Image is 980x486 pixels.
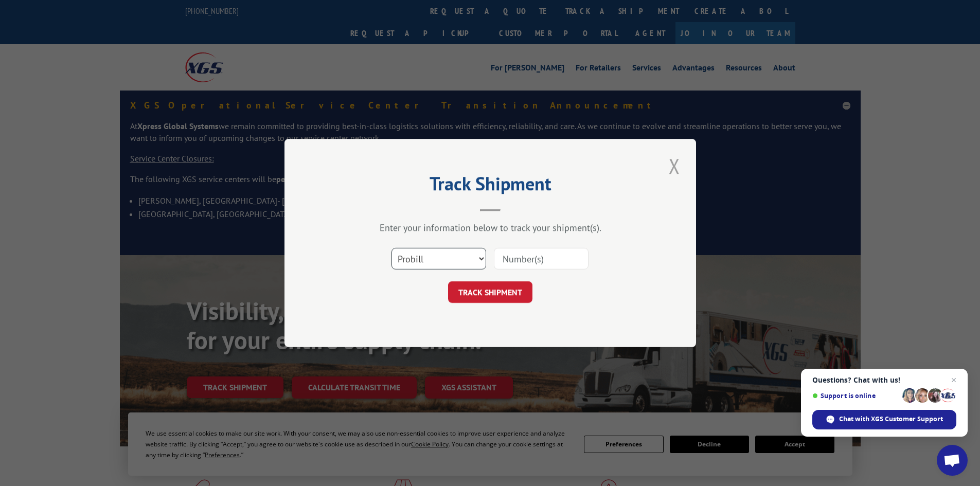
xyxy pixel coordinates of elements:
span: Support is online [812,392,899,400]
span: Questions? Chat with us! [812,376,956,384]
span: Chat with XGS Customer Support [839,415,943,424]
div: Enter your information below to track your shipment(s). [336,222,645,233]
input: Number(s) [494,248,589,269]
h2: Track Shipment [336,176,645,196]
button: TRACK SHIPMENT [448,281,532,303]
span: Chat with XGS Customer Support [812,410,956,429]
a: Open chat [937,445,968,476]
button: Close modal [666,152,683,180]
